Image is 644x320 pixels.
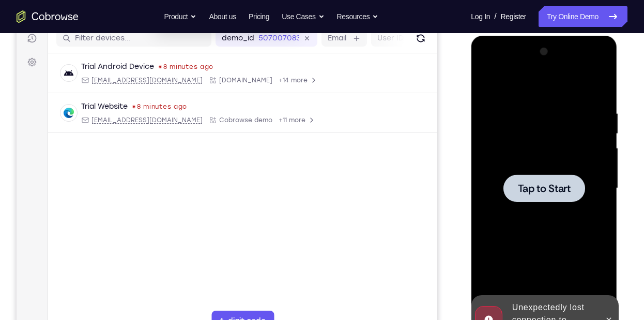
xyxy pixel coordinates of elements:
button: Use Cases [282,6,324,27]
button: Refresh [396,31,412,48]
span: Tap to Start [47,148,99,158]
span: web@example.com [75,117,186,125]
label: Email [311,34,330,45]
span: +11 more [262,117,289,125]
h1: Connect [40,6,96,23]
a: About us [209,6,236,27]
span: android@example.com [75,77,186,85]
a: Pricing [249,6,269,27]
button: Tap to Start [32,139,114,166]
span: Cobrowse demo [203,117,256,125]
span: Cobrowse.io [203,77,256,85]
div: jwt expired [158,12,264,20]
div: Open device details [32,54,421,94]
time: Tue Aug 12 2025 16:22:46 GMT+0300 (Eastern European Summer Time) [120,104,171,112]
button: Resources [337,6,379,27]
div: Email [65,77,186,85]
a: Register [501,6,526,27]
a: Log In [471,6,490,27]
div: App [192,117,256,125]
div: Unexpectedly lost connection to device [37,261,127,307]
a: Go to the home page [17,10,79,23]
input: Filter devices... [58,34,189,45]
label: demo_id [205,34,238,45]
time: Tue Aug 12 2025 08:46:39 GMT+0300 (Eastern European Summer Time) [147,64,197,72]
div: Trial Website [65,103,111,113]
div: App [192,77,256,85]
label: User ID [361,34,387,45]
span: / [494,10,496,23]
div: Open device details [32,94,421,134]
button: Product [164,6,197,27]
div: Last seen [116,107,118,109]
span: +14 more [262,77,291,85]
a: Try Online Demo [539,6,627,27]
span: jwtsso_invalid_token [158,12,225,20]
div: Last seen [143,67,145,69]
div: Email [65,117,186,125]
div: Trial Android Device [65,63,137,73]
